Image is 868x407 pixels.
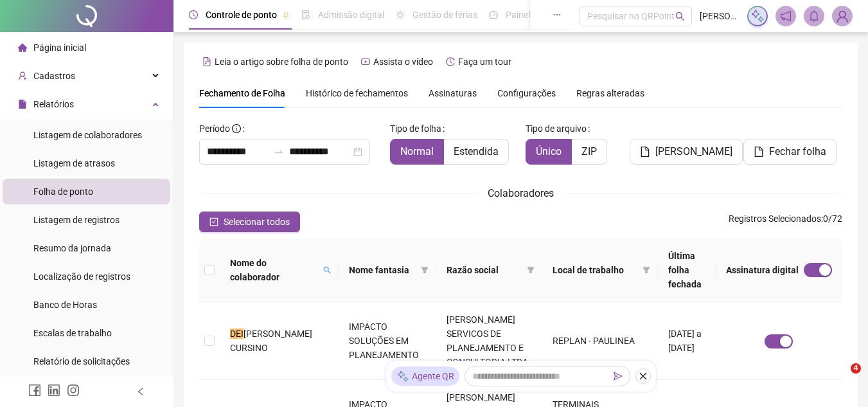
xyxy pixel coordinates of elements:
[497,89,556,98] span: Configurações
[33,271,130,282] span: Localização de registros
[851,363,861,374] span: 4
[576,89,644,98] span: Regras alteradas
[18,43,27,52] span: home
[553,263,637,277] span: Local de trabalho
[458,57,511,67] span: Faça um tour
[396,370,409,383] img: sparkle-icon.fc2bf0ac1784a2077858766a79e2daf3.svg
[418,260,431,280] span: filter
[301,10,310,19] span: file-done
[230,329,312,353] span: [PERSON_NAME] CURSINO
[189,10,198,19] span: clock-circle
[412,10,477,20] span: Gestão de férias
[824,363,855,394] iframe: Intercom live chat
[199,88,285,98] span: Fechamento de Folha
[18,71,27,80] span: user-add
[614,372,623,381] span: send
[527,266,535,274] span: filter
[202,57,211,66] span: file-text
[553,10,562,19] span: ellipsis
[436,302,542,380] td: [PERSON_NAME] SERVICOS DE PLANEJAMENTO E CONSULTORIA LTDA
[542,302,658,380] td: REPLAN - PAULINEA
[33,356,130,366] span: Relatório de solicitações
[215,57,348,67] span: Leia o artigo sobre folha de ponto
[639,372,648,381] span: close
[33,130,142,140] span: Listagem de colaboradores
[526,122,587,136] span: Tipo de arquivo
[454,145,499,158] span: Estendida
[658,302,716,380] td: [DATE] a [DATE]
[230,256,318,284] span: Nome do colaborador
[390,122,441,136] span: Tipo de folha
[33,71,75,81] span: Cadastros
[488,187,554,199] span: Colaboradores
[67,384,80,397] span: instagram
[33,300,97,310] span: Banco de Horas
[754,147,764,157] span: file
[729,213,821,224] span: Registros Selecionados
[318,10,384,20] span: Admissão digital
[224,215,290,229] span: Selecionar todos
[581,145,597,158] span: ZIP
[421,266,429,274] span: filter
[232,124,241,133] span: info-circle
[808,10,820,22] span: bell
[48,384,60,397] span: linkedin
[447,263,522,277] span: Razão social
[640,147,650,157] span: file
[199,212,300,232] button: Selecionar todos
[726,263,799,277] span: Assinatura digital
[306,88,408,98] span: Histórico de fechamentos
[743,139,837,165] button: Fechar folha
[28,384,41,397] span: facebook
[18,100,27,109] span: file
[833,6,852,26] img: 81567
[400,145,434,158] span: Normal
[321,253,333,287] span: search
[274,147,284,157] span: to
[396,10,405,19] span: sun
[780,10,792,22] span: notification
[282,12,290,19] span: pushpin
[489,10,498,19] span: dashboard
[33,186,93,197] span: Folha de ponto
[536,145,562,158] span: Único
[630,139,743,165] button: [PERSON_NAME]
[136,387,145,396] span: left
[323,266,331,274] span: search
[230,329,244,339] mark: DEI
[524,260,537,280] span: filter
[750,9,765,23] img: sparkle-icon.fc2bf0ac1784a2077858766a79e2daf3.svg
[33,215,120,225] span: Listagem de registros
[349,263,416,277] span: Nome fantasia
[33,158,115,168] span: Listagem de atrasos
[274,147,284,157] span: swap-right
[391,366,459,386] div: Agente QR
[729,212,842,232] span: : 0 / 72
[429,89,477,98] span: Assinaturas
[700,9,740,23] span: [PERSON_NAME]
[675,12,685,21] span: search
[658,239,716,302] th: Última folha fechada
[655,144,732,159] span: [PERSON_NAME]
[769,144,826,159] span: Fechar folha
[640,260,653,280] span: filter
[506,10,556,20] span: Painel do DP
[209,217,218,226] span: check-square
[33,243,111,253] span: Resumo da jornada
[339,302,436,380] td: IMPACTO SOLUÇÕES EM PLANEJAMENTO
[33,328,112,338] span: Escalas de trabalho
[199,123,230,134] span: Período
[361,57,370,66] span: youtube
[33,99,74,109] span: Relatórios
[642,266,650,274] span: filter
[206,10,277,20] span: Controle de ponto
[33,42,86,53] span: Página inicial
[373,57,433,67] span: Assista o vídeo
[446,57,455,66] span: history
